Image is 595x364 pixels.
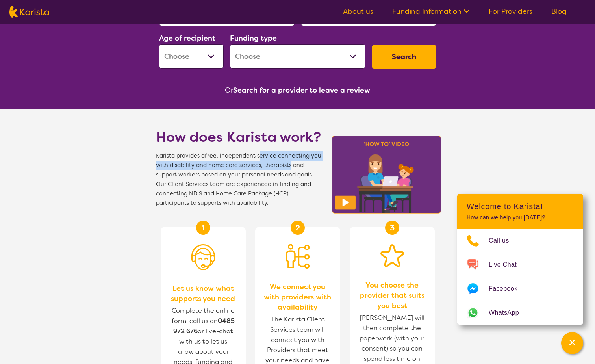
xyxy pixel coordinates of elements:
button: Search [372,45,436,69]
span: Facebook [489,283,527,295]
div: 2 [291,221,305,235]
span: Call us [489,235,519,247]
div: 1 [196,221,210,235]
h2: Welcome to Karista! [467,202,574,211]
span: We connect you with providers with availability [263,282,332,312]
a: For Providers [489,7,532,16]
button: Channel Menu [561,332,583,354]
img: Karista video [329,133,444,216]
a: About us [343,7,373,16]
div: 3 [385,221,399,235]
button: Search for a provider to leave a review [233,84,370,96]
ul: Choose channel [457,229,583,325]
span: Live Chat [489,259,526,271]
span: Let us know what supports you need [169,283,238,304]
a: Funding Information [392,7,470,16]
a: Blog [551,7,567,16]
div: Channel Menu [457,194,583,325]
img: Karista logo [9,6,49,18]
a: Web link opens in a new tab. [457,301,583,325]
p: How can we help you [DATE]? [467,214,574,221]
b: free [205,152,217,160]
span: Or [225,84,233,96]
img: Person with headset icon [191,244,215,270]
h1: How does Karista work? [156,128,321,147]
img: Star icon [380,244,404,267]
img: Person being matched to services icon [286,244,310,269]
label: Age of recipient [159,33,215,43]
span: Karista provides a , independent service connecting you with disability and home care services, t... [156,151,321,208]
span: You choose the provider that suits you best [358,280,427,311]
label: Funding type [230,33,277,43]
span: WhatsApp [489,307,528,319]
